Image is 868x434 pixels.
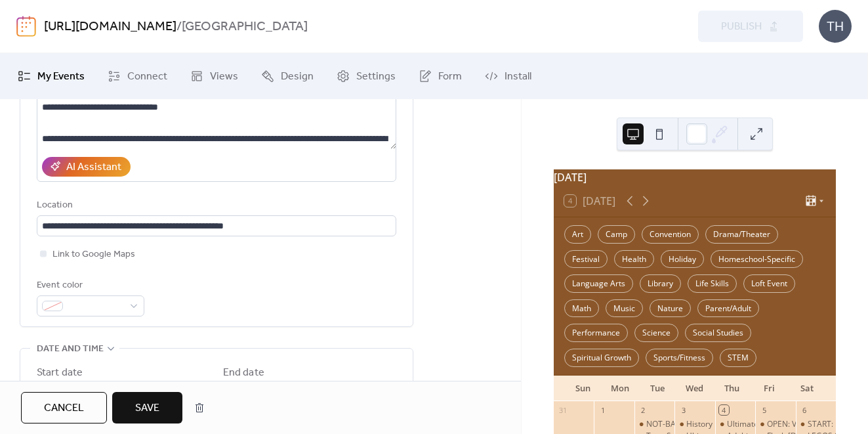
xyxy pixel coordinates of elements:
[564,299,599,318] div: Math
[180,58,248,94] a: Views
[686,419,848,430] div: History Museum at the Castle: Home [DATE]
[713,376,751,402] div: Thu
[223,365,264,381] div: End date
[788,376,825,402] div: Sat
[705,225,778,244] div: Drama/Theater
[711,250,803,269] div: Homeschool-Specific
[176,14,182,39] b: /
[44,14,176,39] a: [URL][DOMAIN_NAME]
[251,58,323,94] a: Design
[639,376,676,402] div: Tue
[598,225,635,244] div: Camp
[66,160,121,175] div: AI Assistant
[720,349,756,367] div: STEM
[564,250,608,269] div: Festival
[715,419,755,430] div: Ultimate Fusion Athletics: Family Open Gym
[796,419,836,430] div: START: Fox Cities YMCA Lifeguard Training
[564,349,639,367] div: Spiritual Growth
[564,324,628,342] div: Performance
[640,274,681,293] div: Library
[678,405,688,415] div: 3
[685,324,751,342] div: Social Studies
[356,69,396,85] span: Settings
[602,376,639,402] div: Mon
[751,376,788,402] div: Fri
[42,157,131,177] button: AI Assistant
[37,278,142,293] div: Event color
[98,58,177,94] a: Connect
[558,405,568,415] div: 31
[800,405,810,415] div: 6
[37,198,394,213] div: Location
[281,69,314,85] span: Design
[505,69,531,85] span: Install
[210,69,238,85] span: Views
[327,58,405,94] a: Settings
[564,376,602,402] div: Sun
[697,299,759,318] div: Parent/Adult
[634,419,674,430] div: NOT-BACK-TO-SCHOOL HOMESCHOOL-FAMILY MOVIE EVENT
[614,250,654,269] div: Health
[554,169,836,185] div: [DATE]
[634,324,678,342] div: Science
[52,247,135,263] span: Link to Google Maps
[438,69,462,85] span: Form
[676,376,713,402] div: Wed
[409,58,472,94] a: Form
[21,392,107,423] button: Cancel
[37,341,104,357] span: Date and time
[37,69,85,85] span: My Events
[719,405,729,415] div: 4
[743,274,795,293] div: Loft Event
[646,349,713,367] div: Sports/Fitness
[475,58,541,94] a: Install
[182,14,308,39] b: [GEOGRAPHIC_DATA]
[127,69,167,85] span: Connect
[564,274,633,293] div: Language Arts
[638,405,648,415] div: 2
[606,299,643,318] div: Music
[642,225,699,244] div: Convention
[755,419,795,430] div: OPEN: VHS Resource Library
[598,405,608,415] div: 1
[564,225,591,244] div: Art
[37,365,83,381] div: Start date
[661,250,704,269] div: Holiday
[674,419,714,430] div: History Museum at the Castle: Home School Day
[819,10,852,43] div: TH
[8,58,94,94] a: My Events
[44,401,84,416] span: Cancel
[135,401,159,416] span: Save
[759,405,769,415] div: 5
[688,274,737,293] div: Life Skills
[650,299,691,318] div: Nature
[16,16,36,37] img: logo
[112,392,182,423] button: Save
